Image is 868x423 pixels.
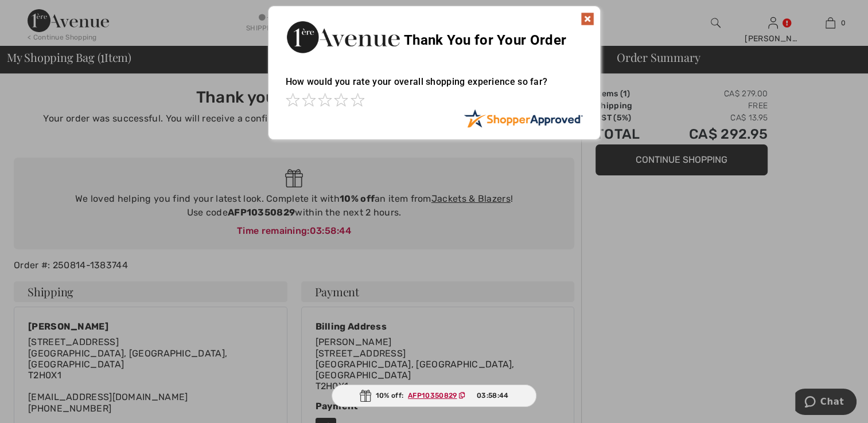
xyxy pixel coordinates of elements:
span: Thank You for Your Order [404,32,566,48]
div: How would you rate your overall shopping experience so far? [286,65,583,109]
span: 03:58:44 [477,390,508,401]
span: Chat [25,8,49,18]
img: Thank You for Your Order [286,18,400,56]
img: Gift.svg [360,390,371,402]
div: 10% off: [332,385,537,407]
ins: AFP10350829 [408,391,457,399]
img: x [581,12,594,26]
